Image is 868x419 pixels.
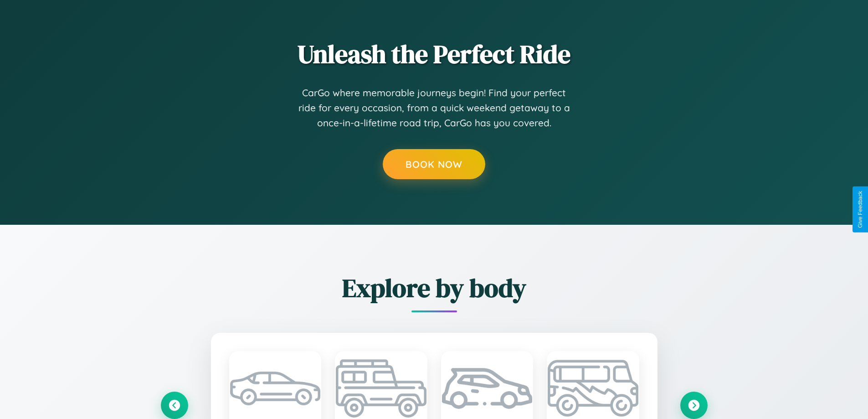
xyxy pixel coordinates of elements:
h2: Explore by body [161,270,708,305]
button: Book Now [383,149,485,179]
div: Give Feedback [857,191,863,228]
p: CarGo where memorable journeys begin! Find your perfect ride for every occasion, from a quick wee... [298,85,571,131]
h2: Unleash the Perfect Ride [161,36,708,72]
